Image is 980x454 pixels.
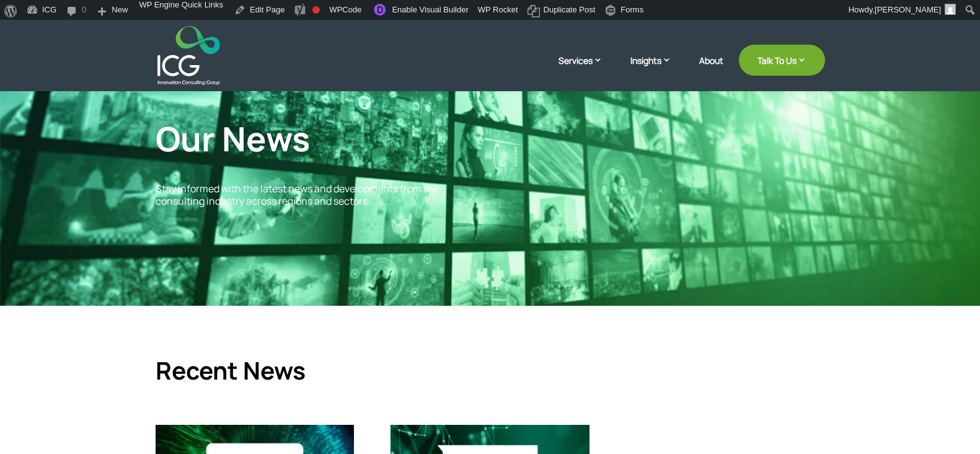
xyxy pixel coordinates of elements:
[82,5,86,25] span: 0
[875,5,941,14] span: [PERSON_NAME]
[558,54,615,85] a: Services
[620,5,643,25] span: Forms
[112,5,128,25] span: New
[630,54,684,85] a: Insights
[312,6,320,14] div: Focus keyphrase not set
[544,5,596,25] span: Duplicate Post
[739,45,825,76] a: Talk To Us
[918,394,980,454] iframe: Chat Widget
[156,182,439,207] span: Stay informed with the latest news and developments from the consulting industry across regions a...
[157,26,220,85] img: ICG
[699,56,723,85] a: About
[156,354,306,387] span: Recent News
[156,115,310,161] span: Our News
